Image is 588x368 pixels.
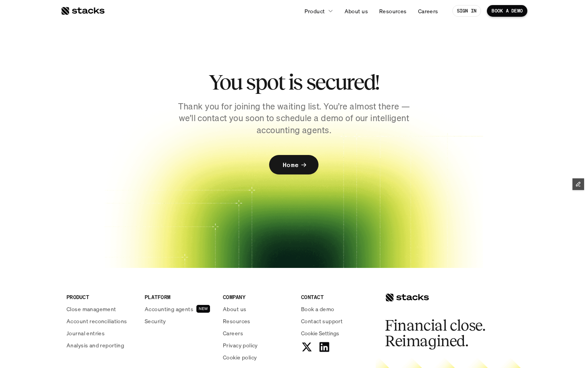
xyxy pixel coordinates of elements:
[374,4,411,18] a: Resources
[66,341,124,349] p: Analysis and reporting
[66,329,135,337] a: Journal entries
[223,329,243,337] p: Careers
[145,305,193,313] p: Accounting agents
[145,317,213,325] a: Security
[145,305,213,313] a: Accounting agentsNEW
[301,305,370,313] a: Book a demo
[572,178,584,190] button: Edit Framer Content
[223,329,292,337] a: Careers
[66,329,105,337] p: Journal entries
[413,4,443,18] a: Careers
[223,293,292,301] p: COMPANY
[457,8,477,14] p: SIGN IN
[66,317,127,325] p: Account reconciliations
[223,353,257,361] p: Cookie policy
[223,341,258,349] p: Privacy policy
[223,317,292,325] a: Resources
[452,5,481,17] a: SIGN IN
[379,7,407,15] p: Resources
[304,7,325,15] p: Product
[301,317,343,325] p: Contact support
[66,305,135,313] a: Close management
[66,341,135,349] a: Analysis and reporting
[223,305,292,313] a: About us
[145,317,166,325] p: Security
[269,155,318,174] a: Home
[66,317,135,325] a: Account reconciliations
[492,8,523,14] p: BOOK A DEMO
[283,159,299,171] p: Home
[301,317,370,325] a: Contact support
[66,305,116,313] p: Close management
[385,318,502,349] h2: Financial close. Reimagined.
[301,329,339,337] span: Cookie Settings
[223,305,246,313] p: About us
[199,306,208,311] h2: NEW
[66,293,135,301] p: PRODUCT
[187,70,401,94] h2: You spot is secured!
[223,353,292,361] a: Cookie policy
[301,305,334,313] p: Book a demo
[145,293,213,301] p: PLATFORM
[301,329,339,337] button: Cookie Trigger
[345,7,368,15] p: About us
[301,293,370,301] p: CONTACT
[340,4,373,18] a: About us
[418,7,438,15] p: Careers
[173,100,415,136] p: Thank you for joining the waiting list. You’re almost there —we’ll contact you soon to schedule a...
[223,317,250,325] p: Resources
[223,341,292,349] a: Privacy policy
[487,5,527,17] a: BOOK A DEMO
